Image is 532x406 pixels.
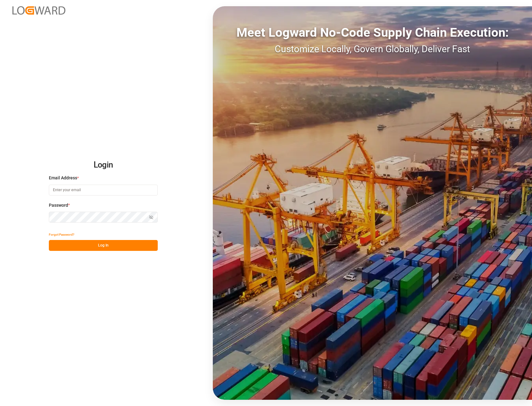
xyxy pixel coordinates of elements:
div: Meet Logward No-Code Supply Chain Execution: [213,23,532,42]
button: Log In [49,240,158,251]
input: Enter your email [49,185,158,196]
button: Forgot Password? [49,229,74,240]
h2: Login [49,155,158,175]
span: Email Address [49,175,77,181]
div: Customize Locally, Govern Globally, Deliver Fast [213,42,532,56]
span: Password [49,202,68,209]
img: Logward_new_orange.png [12,6,65,15]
